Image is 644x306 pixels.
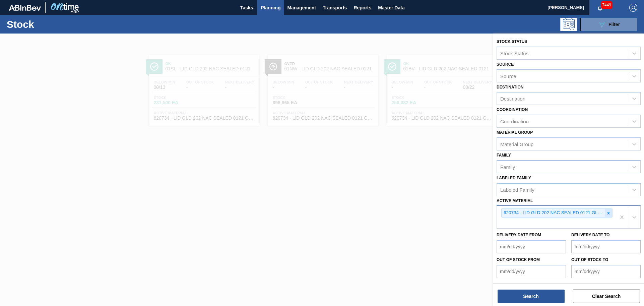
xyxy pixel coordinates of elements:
input: mm/dd/yyyy [497,240,566,253]
span: 7449 [601,1,613,9]
button: Notifications [589,3,611,12]
span: Planning [261,4,280,12]
span: Reports [353,4,371,12]
label: Delivery Date from [497,233,541,237]
span: Filter [608,22,620,27]
div: Destination [500,96,525,102]
span: Master Data [378,4,404,12]
input: mm/dd/yyyy [571,240,641,253]
label: Active Material [497,198,533,203]
label: Destination [497,85,523,89]
label: Labeled Family [497,176,531,180]
img: Logout [629,4,637,12]
div: 620734 - LID GLD 202 NAC SEALED 0121 GLD MCC 062 [502,209,605,217]
label: Stock Status [497,39,527,44]
div: Labeled Family [500,187,534,192]
input: mm/dd/yyyy [571,265,641,278]
label: Below Min to [571,282,601,287]
label: Source [497,62,514,67]
img: TNhmsLtSVTkK8tSr43FrP2fwEKptu5GPRR3wAAAABJRU5ErkJggg== [9,5,41,11]
label: Material Group [497,130,533,135]
label: Family [497,153,511,158]
label: Out of Stock from [497,257,540,262]
div: Coordination [500,119,529,124]
label: Delivery Date to [571,233,609,237]
div: Programming: no user selected [560,18,577,31]
label: Out of Stock to [571,257,608,262]
div: Stock Status [500,50,528,56]
span: Management [287,4,316,12]
label: Coordination [497,107,528,112]
input: mm/dd/yyyy [497,265,566,278]
div: Family [500,164,515,170]
span: Tasks [239,4,254,12]
button: Filter [580,18,637,31]
div: Source [500,73,516,79]
div: Material Group [500,141,533,147]
h1: Stock [7,20,107,28]
label: Below Min from [497,282,533,287]
span: Transports [323,4,347,12]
